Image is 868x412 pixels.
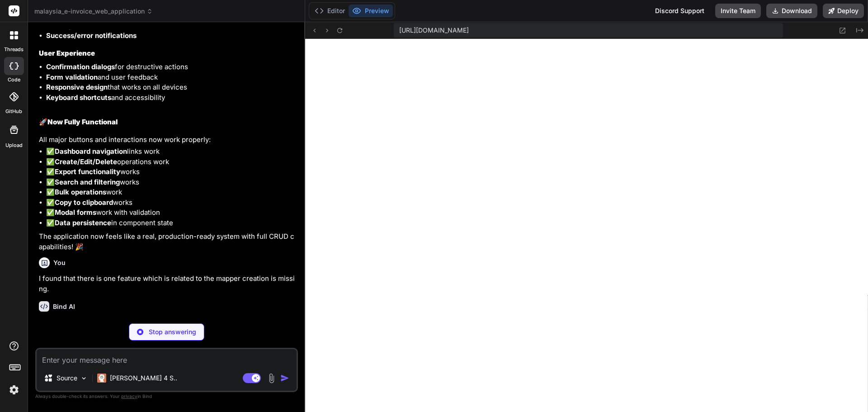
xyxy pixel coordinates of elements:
[46,147,296,157] li: ✅ links work
[6,382,22,398] img: settings
[55,147,127,156] strong: Dashboard navigation
[55,178,120,186] strong: Search and filtering
[53,258,66,267] h6: You
[35,392,298,401] p: Always double-check its answers. Your in Bind
[53,302,75,311] h6: Bind AI
[46,93,111,102] strong: Keyboard shortcuts
[46,218,296,228] li: ✅ in component state
[280,374,289,383] img: icon
[399,26,469,35] span: [URL][DOMAIN_NAME]
[39,135,296,145] p: All major buttons and interactions now work properly:
[39,232,296,252] p: The application now feels like a real, production-ready system with full CRUD capabilities! 🎉
[46,82,296,93] li: that works on all devices
[55,198,113,207] strong: Copy to clipboard
[311,5,349,17] button: Editor
[46,167,296,177] li: ✅ works
[46,62,296,72] li: for destructive actions
[46,198,296,208] li: ✅ works
[149,327,196,336] p: Stop answering
[46,157,296,167] li: ✅ operations work
[5,142,23,149] label: Upload
[349,5,393,17] button: Preview
[46,73,98,81] strong: Form validation
[97,374,106,383] img: Claude 4 Sonnet
[121,393,137,399] span: privacy
[46,177,296,188] li: ✅ works
[8,76,20,84] label: code
[4,46,24,53] label: threads
[46,62,115,71] strong: Confirmation dialogs
[305,39,868,412] iframe: Preview
[47,118,118,126] strong: Now Fully Functional
[55,167,120,176] strong: Export functionality
[55,218,111,227] strong: Data persistence
[55,208,96,217] strong: Modal forms
[34,7,153,16] span: malaysia_e-invoice_web_application
[55,188,106,196] strong: Bulk operations
[766,4,817,18] button: Download
[80,374,88,382] img: Pick Models
[46,31,137,40] strong: Success/error notifications
[39,274,296,294] p: I found that there is one feature which is related to the mapper creation is missing.
[46,208,296,218] li: ✅ work with validation
[46,83,108,91] strong: Responsive design
[266,373,277,384] img: attachment
[57,374,77,383] p: Source
[39,117,296,128] h2: 🚀
[823,4,864,18] button: Deploy
[46,21,94,30] strong: Loading states
[5,108,22,115] label: GitHub
[715,4,761,18] button: Invite Team
[110,374,177,383] p: [PERSON_NAME] 4 S..
[46,93,296,103] li: and accessibility
[650,4,710,18] div: Discord Support
[39,49,95,57] strong: User Experience
[46,187,296,198] li: ✅ work
[55,157,117,166] strong: Create/Edit/Delete
[46,72,296,83] li: and user feedback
